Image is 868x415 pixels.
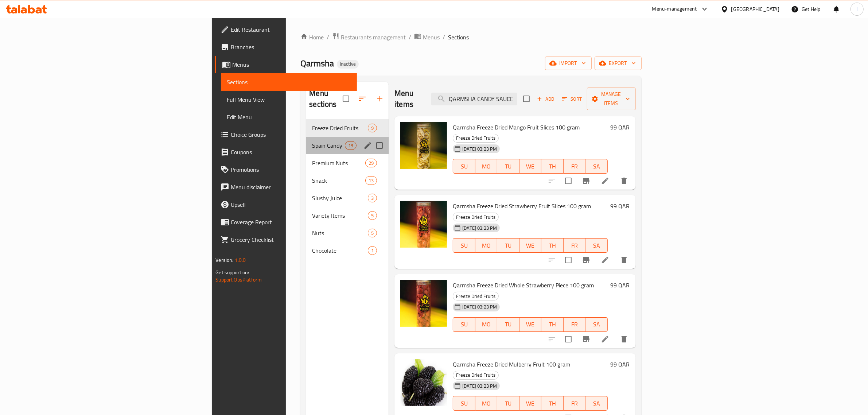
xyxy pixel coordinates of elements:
a: Restaurants management [332,32,406,42]
span: Qarmsha Freeze Dried Strawberry Fruit Slices 100 gram [453,201,591,212]
a: Upsell [215,196,357,213]
button: Add [534,93,557,105]
span: SA [588,398,605,409]
span: 29 [366,160,377,167]
button: Branch-specific-item [577,251,595,269]
div: items [368,229,377,237]
span: Edit Restaurant [231,25,351,34]
a: Edit menu item [601,177,610,185]
span: MO [478,319,495,330]
div: Freeze Dried Fruits9 [306,119,389,137]
h6: 99 QAR [611,280,630,290]
span: SA [588,319,605,330]
div: items [368,124,377,132]
span: 3 [368,195,377,202]
button: TU [497,396,519,411]
span: Premium Nuts [312,159,365,167]
a: Edit menu item [601,256,610,264]
span: [DATE] 03:23 PM [459,303,500,310]
span: [DATE] 03:23 PM [459,146,500,152]
span: 5 [368,230,377,237]
span: Qarmsha Freeze Dried Mulberry Fruit 100 gram [453,359,570,370]
li: / [409,33,411,42]
span: Version: [215,255,233,265]
button: Branch-specific-item [577,330,595,348]
span: SA [588,161,605,172]
span: SA [588,240,605,251]
span: TU [500,161,517,172]
div: Nuts5 [306,224,389,242]
span: import [551,59,586,68]
button: delete [615,172,633,190]
div: Slushy Juice3 [306,189,389,207]
div: items [368,194,377,202]
button: FR [564,238,586,253]
span: Sections [448,33,469,42]
button: Sort [560,93,584,105]
span: Slushy Juice [312,194,368,202]
span: Manage items [593,90,630,108]
span: Variety Items [312,211,368,220]
button: TH [541,238,564,253]
div: Premium Nuts29 [306,154,389,172]
a: Edit Menu [221,108,357,126]
span: Get support on: [215,268,249,277]
span: Select to update [561,173,576,189]
button: WE [519,159,542,174]
span: TH [544,240,561,251]
a: Coupons [215,143,357,161]
span: Edit Menu [227,113,351,121]
button: SA [585,238,608,253]
a: Branches [215,38,357,56]
img: Qarmsha Freeze Dried Mulberry Fruit 100 gram [400,359,447,406]
span: MO [478,240,495,251]
span: SU [456,319,472,330]
span: [DATE] 03:23 PM [459,225,500,232]
button: edit [362,140,373,151]
a: Sections [221,73,357,91]
span: SU [456,161,472,172]
div: Nuts [312,229,368,237]
span: Sort items [557,93,587,105]
h6: 99 QAR [611,201,630,211]
span: Promotions [231,165,351,174]
span: Qarmsha Freeze Dried Mango Fruit Slices 100 gram [453,122,580,133]
span: Select to update [561,331,576,347]
div: Freeze Dried Fruits [453,292,499,300]
span: FR [567,240,583,251]
span: FR [567,161,583,172]
button: delete [615,251,633,269]
button: TH [541,396,564,411]
span: SU [456,398,472,409]
button: Add section [371,90,389,108]
span: Chocolate [312,246,368,255]
a: Menus [414,32,440,42]
span: Freeze Dried Fruits [453,134,498,142]
span: TH [544,161,561,172]
span: Menus [423,33,440,42]
a: Promotions [215,161,357,178]
span: Freeze Dried Fruits [312,124,368,132]
span: MO [478,161,495,172]
button: TH [541,317,564,332]
button: MO [475,317,498,332]
a: Coverage Report [215,213,357,231]
input: search [431,93,517,105]
span: FR [567,319,583,330]
img: Qarmsha Freeze Dried Mango Fruit Slices 100 gram [400,122,447,169]
span: export [600,59,636,68]
span: Menus [232,60,351,69]
span: WE [522,398,539,409]
span: Add item [534,93,557,105]
div: Chocolate1 [306,242,389,259]
span: I [856,5,857,13]
div: items [345,141,357,150]
button: MO [475,238,498,253]
button: FR [564,396,586,411]
button: WE [519,238,542,253]
button: SU [453,396,475,411]
img: Qarmsha Freeze Dried Strawberry Fruit Slices 100 gram [400,201,447,248]
span: Freeze Dried Fruits [453,213,498,221]
nav: Menu sections [306,116,389,262]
